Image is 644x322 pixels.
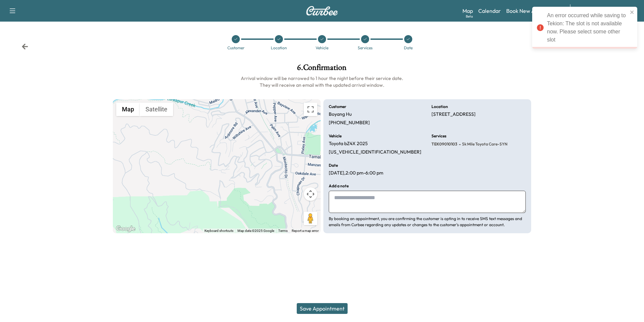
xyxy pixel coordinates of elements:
[329,111,352,117] p: Boyang Hu
[329,141,368,147] p: Toyota bZ4X 2025
[329,149,421,155] p: [US_VEHICLE_IDENTIFICATION_NUMBER]
[547,11,628,44] div: An error occurred while saving to Tekion: The slot is not available now. Please select some other...
[115,224,137,233] img: Google
[431,141,457,147] span: TEK09010103
[461,141,508,147] span: 5k Mile Toyota Care-SYN
[113,75,532,88] h6: Arrival window will be narrowed to 1 hour the night before their service date. They will receive ...
[457,141,461,147] span: -
[237,229,274,233] span: Map data ©2025 Google
[304,212,317,225] button: Drag Pegman onto the map to open Street View
[329,134,342,138] h6: Vehicle
[115,224,137,233] a: Open this area in Google Maps (opens a new window)
[462,7,473,15] a: MapBeta
[316,46,328,50] div: Vehicle
[116,103,140,116] button: Show street map
[227,46,245,50] div: Customer
[329,216,526,228] p: By booking an appointment, you are confirming the customer is opting in to receive SMS text messa...
[304,103,317,116] button: Toggle fullscreen view
[478,7,501,15] a: Calendar
[630,9,635,15] button: close
[431,105,448,109] h6: Location
[431,134,446,138] h6: Services
[271,46,287,50] div: Location
[140,103,173,116] button: Show satellite imagery
[329,184,349,188] h6: Add a note
[292,229,319,233] a: Report a map error
[466,14,473,19] div: Beta
[329,170,383,176] p: [DATE] , 2:00 pm - 6:00 pm
[329,120,370,126] p: [PHONE_NUMBER]
[113,63,532,75] h1: 6 . Confirmation
[358,46,373,50] div: Services
[297,303,348,314] button: Save Appointment
[306,6,338,16] img: Curbee Logo
[22,43,28,50] div: Back
[278,229,288,233] a: Terms (opens in new tab)
[329,105,346,109] h6: Customer
[506,7,563,15] a: Book New Appointment
[404,46,413,50] div: Date
[304,187,317,201] button: Map camera controls
[431,111,476,117] p: [STREET_ADDRESS]
[204,229,233,233] button: Keyboard shortcuts
[329,163,338,167] h6: Date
